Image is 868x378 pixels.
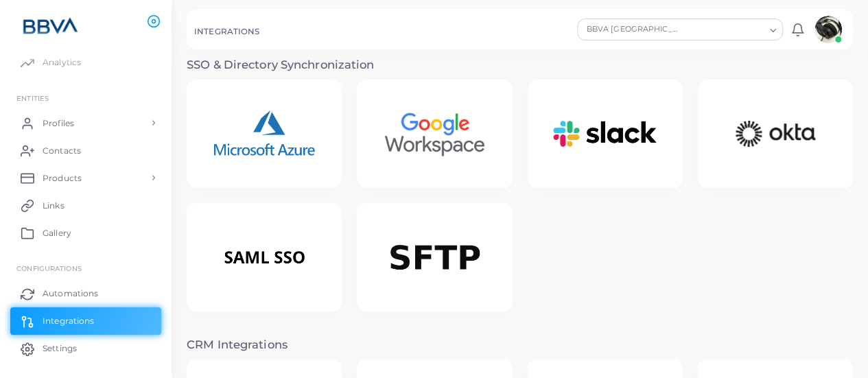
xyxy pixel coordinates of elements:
[43,227,71,239] span: Gallery
[43,172,82,185] span: Products
[194,27,259,36] h5: INTEGRATIONS
[10,307,161,335] a: Integrations
[577,19,783,40] div: Search for option
[10,280,161,307] a: Automations
[43,342,77,355] span: Settings
[10,219,161,246] a: Gallery
[198,230,331,285] img: SAML
[12,13,89,38] img: logo
[10,164,161,191] a: Products
[368,95,501,172] img: Google Workspace
[10,109,161,137] a: Profiles
[585,23,684,36] span: BBVA [GEOGRAPHIC_DATA]
[198,95,331,173] img: Microsoft Azure
[43,287,98,300] span: Automations
[43,145,81,157] span: Contacts
[16,33,50,41] span: INSIGHTS
[43,315,94,327] span: Integrations
[685,22,764,37] input: Search for option
[16,94,49,102] span: ENTITIES
[43,56,81,69] span: Analytics
[16,264,82,272] span: Configurations
[187,338,853,352] h3: CRM Integrations
[368,220,501,296] img: SFTP
[539,106,671,162] img: Slack
[10,49,161,76] a: Analytics
[814,16,842,43] img: avatar
[43,200,64,212] span: Links
[187,58,853,72] h3: SSO & Directory Synchronization
[10,335,161,362] a: Settings
[10,191,161,219] a: Links
[709,106,841,162] img: Okta
[43,117,74,130] span: Profiles
[810,16,845,43] a: avatar
[10,137,161,164] a: Contacts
